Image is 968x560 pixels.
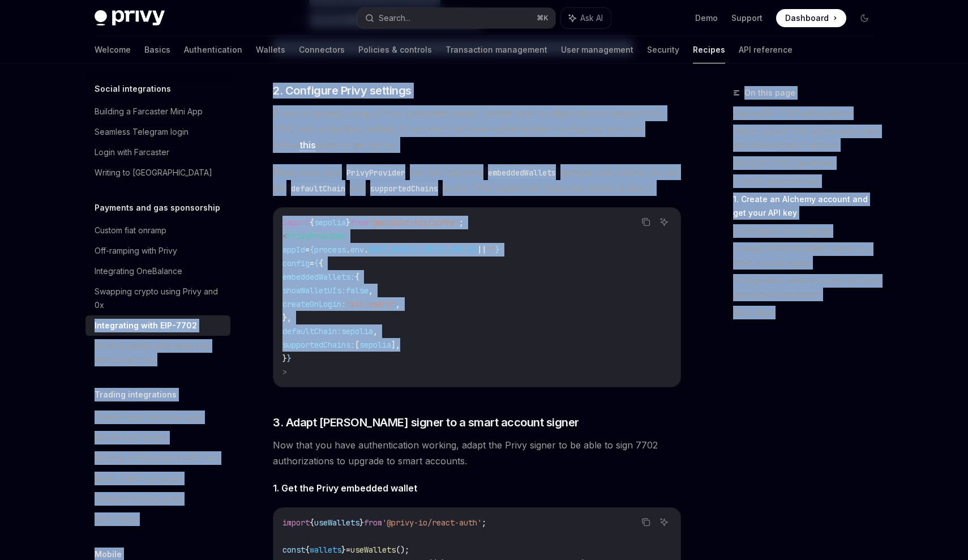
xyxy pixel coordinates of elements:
strong: 1. Get the Privy embedded wallet [273,482,417,494]
span: , [373,326,378,336]
a: Using EIP-7702 capabilities [733,154,883,172]
span: } [341,545,346,555]
div: Server-side access [95,431,168,444]
button: Copy the contents from the code block [639,515,653,529]
a: Support [731,12,763,24]
div: Search... [379,11,410,25]
span: wallets [310,545,341,555]
div: Writing to [GEOGRAPHIC_DATA] [95,166,212,179]
a: Integrating with EIP-7702 [85,315,230,336]
span: import [282,518,310,528]
div: Bankr Twitter bot guide [95,472,182,485]
button: Ask AI [561,8,611,28]
span: ; [482,518,486,528]
span: { [355,272,359,282]
a: Telegram trading guide [85,489,230,509]
div: Custom fiat onramp [95,224,166,237]
a: Transaction management [446,36,547,63]
a: Authentication [184,36,242,63]
span: "all-users" [346,299,396,309]
span: (); [396,545,409,555]
button: Ask AI [657,515,671,529]
h5: Social integrations [95,82,171,96]
a: Next steps [733,303,883,322]
span: , [369,285,373,296]
span: . [346,245,350,255]
span: = [346,545,350,555]
div: Building on Hyperliquid with Privy [95,451,219,465]
div: Integrating OneBalance [95,264,182,278]
span: Ask AI [580,12,603,24]
a: Trading apps resource page [85,407,230,428]
span: [ [355,340,359,350]
a: Security [647,36,679,63]
span: useWallets [350,545,396,555]
a: Demo [695,12,718,24]
span: import [282,217,310,228]
span: const [282,545,305,555]
span: PrivyProvider [287,231,346,241]
span: ], [391,340,400,350]
span: On this page [744,86,795,100]
span: Make sure your has the following settings and ensure you set the and to the 7702 supported chain ... [273,164,681,196]
a: Connectors [299,36,345,63]
span: env [350,245,364,255]
span: from [350,217,369,228]
a: Limit orders [85,509,230,529]
a: 3. Adapt [PERSON_NAME] signer to a smart account signer [733,240,883,272]
a: Building a Farcaster Mini App [85,101,230,122]
code: PrivyProvider [342,166,410,179]
code: embeddedWallets [483,166,560,179]
span: "" [486,245,495,255]
span: false [346,285,369,296]
div: Integrating with EIP-7702 [95,319,197,332]
span: < [282,231,287,241]
a: Basics [144,36,170,63]
a: Wallets [256,36,285,63]
span: If you’re already using a Privy embedded wallet, update your configuration to support EIP-7702 wi... [273,105,681,153]
button: Toggle dark mode [855,9,873,27]
span: defaultChain: [282,326,341,336]
span: . [364,245,369,255]
button: Search...⌘K [357,8,555,28]
div: Off-ramping with Privy [95,244,177,258]
a: Dashboard [776,9,846,27]
div: Telegram trading guide [95,492,182,506]
div: Limit orders [95,512,138,526]
a: Off-ramping with Privy [85,241,230,261]
button: Ask AI [657,215,671,229]
span: config [282,258,310,268]
span: '@privy-io/react-auth' [382,518,482,528]
div: Seamless Telegram login [95,125,189,139]
span: appId [282,245,305,255]
code: supportedChains [366,182,443,195]
span: { [314,258,319,268]
code: defaultChain [286,182,350,195]
img: dark logo [95,10,165,26]
div: Login with Farcaster [95,146,169,159]
a: 0. Install dependencies [733,172,883,190]
a: Server-side access [85,428,230,448]
a: Detect current 7702 authorization state and implementation address [733,122,883,154]
span: { [310,518,314,528]
span: = [310,258,314,268]
span: useWallets [314,518,359,528]
span: } [495,245,500,255]
a: Building on Hyperliquid with Privy [85,448,230,468]
h5: Payments and gas sponsorship [95,201,220,215]
span: process [314,245,346,255]
span: } [346,217,350,228]
a: Custom fiat onramp [85,220,230,241]
a: this [299,139,316,151]
a: Funding wallets with Apple Pay and Google Pay [85,336,230,370]
span: Dashboard [785,12,829,24]
div: Building a Farcaster Mini App [95,105,203,118]
span: sepolia [314,217,346,228]
a: Swapping crypto using Privy and 0x [85,281,230,315]
span: } [287,353,292,364]
a: Recipes [693,36,725,63]
span: { [310,245,314,255]
a: 4. Upgrade to smart accounts and send sponsored transactions [733,272,883,303]
span: || [477,245,486,255]
span: createOnLogin: [282,299,346,309]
